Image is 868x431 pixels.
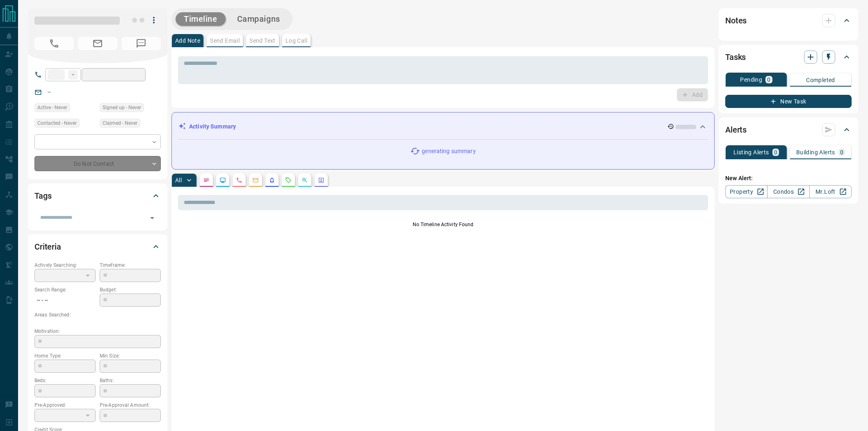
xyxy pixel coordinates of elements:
[34,401,96,409] p: Pre-Approved:
[34,352,96,360] p: Home Type:
[302,177,308,183] svg: Opportunities
[34,261,96,269] p: Actively Searching:
[767,77,770,83] p: 0
[100,401,161,409] p: Pre-Approval Amount:
[725,123,747,136] h2: Alerts
[725,185,767,198] a: Property
[806,77,835,83] p: Completed
[189,122,236,131] p: Activity Summary
[236,177,242,183] svg: Calls
[100,261,161,269] p: Timeframe:
[725,14,747,27] h2: Notes
[100,352,161,360] p: Min Size:
[146,212,158,224] button: Open
[809,185,852,198] a: Mr.Loft
[725,95,852,108] button: New Task
[100,377,161,384] p: Baths:
[422,147,475,156] p: generating summary
[725,11,852,30] div: Notes
[78,37,117,50] span: No Email
[219,177,226,183] svg: Lead Browsing Activity
[34,237,161,257] div: Criteria
[318,177,324,183] svg: Agent Actions
[178,119,708,134] div: Activity Summary
[175,177,182,183] p: All
[34,311,161,319] p: Areas Searched:
[229,12,288,26] button: Campaigns
[725,120,852,140] div: Alerts
[725,174,852,183] p: New Alert:
[175,38,200,44] p: Add Note
[34,293,96,307] p: -- - --
[34,156,161,171] div: Do Not Contact
[34,286,96,293] p: Search Range:
[178,221,708,228] p: No Timeline Activity Found
[774,149,777,155] p: 0
[34,186,161,206] div: Tags
[34,37,74,50] span: No Number
[121,37,161,50] span: No Number
[725,47,852,67] div: Tasks
[840,149,843,155] p: 0
[269,177,275,183] svg: Listing Alerts
[796,149,835,155] p: Building Alerts
[733,149,769,155] p: Listing Alerts
[34,377,96,384] p: Beds:
[34,328,161,335] p: Motivation:
[176,12,226,26] button: Timeline
[100,286,161,293] p: Budget:
[252,177,259,183] svg: Emails
[103,119,137,127] span: Claimed - Never
[740,77,762,83] p: Pending
[48,89,51,95] a: --
[37,103,67,112] span: Active - Never
[37,119,77,127] span: Contacted - Never
[285,177,292,183] svg: Requests
[767,185,809,198] a: Condos
[103,103,141,112] span: Signed up - Never
[203,177,210,183] svg: Notes
[725,50,746,64] h2: Tasks
[34,240,61,253] h2: Criteria
[34,189,51,202] h2: Tags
